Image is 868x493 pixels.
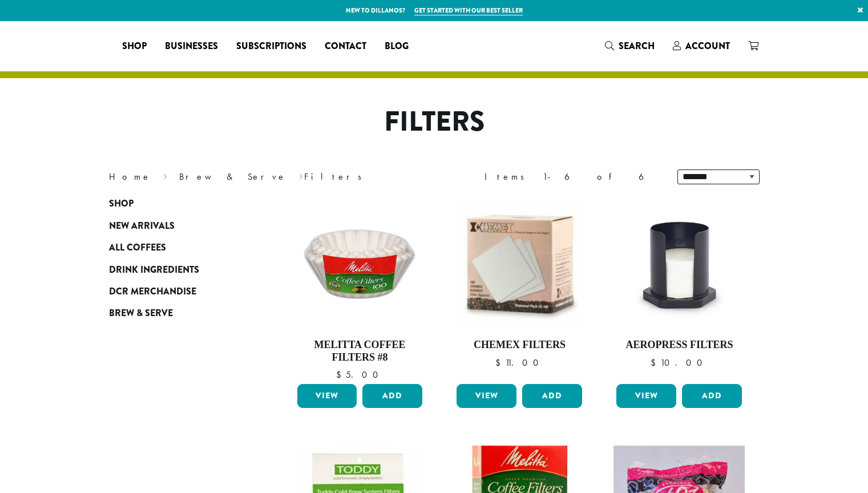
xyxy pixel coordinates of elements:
a: Shop [113,37,156,55]
span: Account [685,39,730,52]
h1: Filters [100,106,768,139]
span: DCR Merchandise [109,285,196,299]
a: Get started with our best seller [414,6,523,15]
span: › [163,166,167,184]
a: Brew & Serve [179,171,286,183]
a: Search [596,37,664,55]
span: Businesses [165,39,218,54]
button: Add [522,384,582,408]
bdi: 11.00 [495,357,544,369]
img: Chemex-Filters-e1551572632731-300x300.jpg [454,199,585,330]
span: Drink Ingredients [109,263,199,277]
a: Drink Ingredients [109,258,246,280]
a: AeroPress Filters $10.00 [613,199,745,379]
img: Melitta-Filters-Drip-Brewers.png [294,199,425,330]
span: Shop [122,39,147,54]
button: Add [682,384,742,408]
a: Shop [109,193,246,215]
a: New Arrivals [109,215,246,237]
span: Contact [325,39,366,54]
a: All Coffees [109,237,246,258]
span: $ [495,357,505,369]
span: Shop [109,197,134,211]
span: Search [619,39,655,52]
bdi: 10.00 [651,357,708,369]
a: Melitta Coffee Filters #8 $5.00 [294,199,426,379]
h4: Melitta Coffee Filters #8 [294,339,426,363]
div: Items 1-6 of 6 [485,170,660,184]
bdi: 5.00 [336,369,383,381]
a: DCR Merchandise [109,281,246,302]
a: Brew & Serve [109,302,246,324]
span: Brew & Serve [109,306,173,321]
span: › [299,166,303,184]
span: Blog [385,39,409,54]
a: Home [109,171,151,183]
a: View [297,384,357,408]
nav: Breadcrumb [109,170,417,184]
span: All Coffees [109,241,166,255]
a: View [616,384,676,408]
a: View [457,384,516,408]
span: $ [651,357,660,369]
h4: AeroPress Filters [613,339,745,351]
span: New Arrivals [109,219,175,233]
span: $ [336,369,346,381]
a: Chemex Filters $11.00 [454,199,585,379]
span: Subscriptions [236,39,306,54]
h4: Chemex Filters [454,339,585,351]
img: Aeropress-Filters.png [613,199,745,330]
button: Add [362,384,422,408]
